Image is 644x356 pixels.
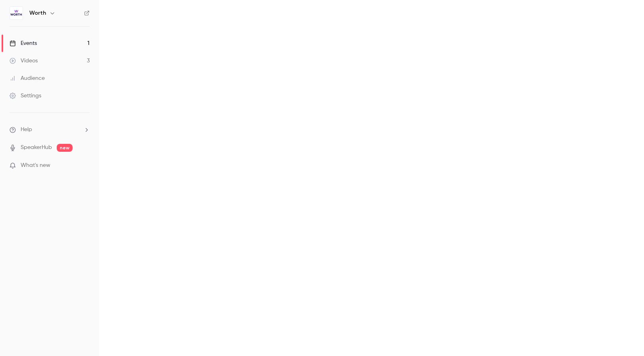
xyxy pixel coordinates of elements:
a: SpeakerHub [21,143,52,152]
span: Help [21,126,32,134]
div: Audience [10,74,45,82]
div: Videos [10,57,38,65]
div: Events [10,39,37,47]
h6: Worth [29,9,46,17]
div: Settings [10,92,41,100]
span: What's new [21,161,50,170]
span: new [57,144,73,152]
li: help-dropdown-opener [10,126,90,134]
img: Worth [10,7,23,19]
